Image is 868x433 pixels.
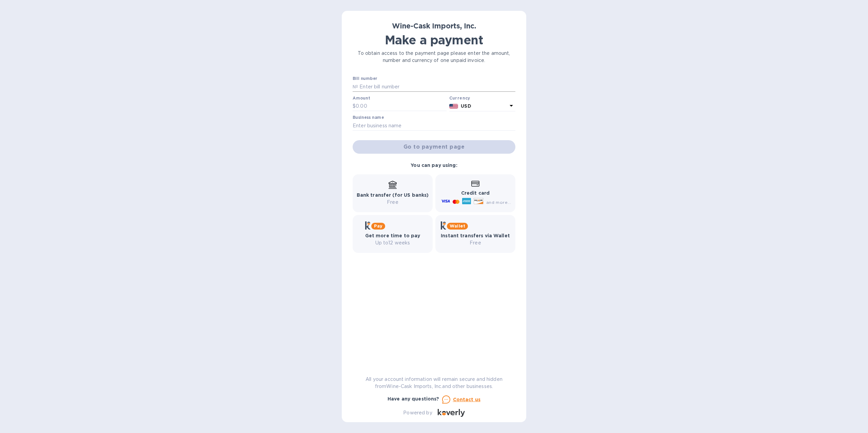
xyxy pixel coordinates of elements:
[486,200,511,205] span: and more...
[365,233,420,238] b: Get more time to pay
[356,101,447,111] input: 0.00
[441,239,510,246] p: Free
[441,233,510,238] b: Instant transfers via Wallet
[357,199,429,206] p: Free
[353,376,515,390] p: All your account information will remain secure and hidden from Wine-Cask Imports, Inc. and other...
[453,397,481,402] u: Contact us
[461,103,471,109] b: USD
[450,223,465,229] b: Wallet
[353,96,370,100] label: Amount
[411,163,457,168] b: You can pay using:
[358,82,515,92] input: Enter bill number
[353,121,515,131] input: Enter business name
[353,33,515,47] h1: Make a payment
[449,104,458,109] img: USD
[353,103,356,110] p: $
[353,116,384,120] label: Business name
[353,83,358,90] p: №
[353,77,377,81] label: Bill number
[374,223,382,229] b: Pay
[357,192,429,198] b: Bank transfer (for US banks)
[388,396,439,402] b: Have any questions?
[392,22,476,30] b: Wine-Cask Imports, Inc.
[353,50,515,64] p: To obtain access to the payment page please enter the amount, number and currency of one unpaid i...
[449,95,470,101] b: Currency
[365,239,420,246] p: Up to 12 weeks
[461,190,490,196] b: Credit card
[403,409,432,416] p: Powered by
